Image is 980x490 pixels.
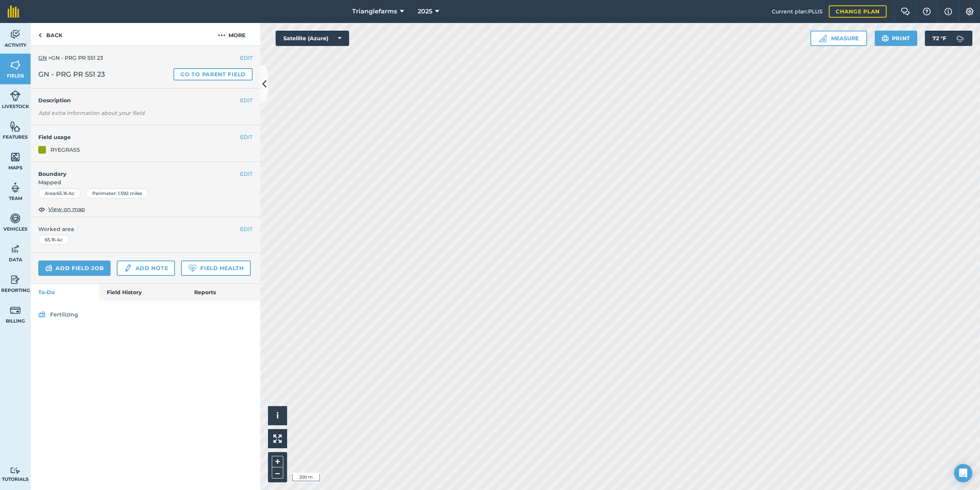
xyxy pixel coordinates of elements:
[38,69,105,80] span: GN - PRG PR 551 23
[38,188,81,198] div: Area : 65.16 Ac
[925,31,972,46] button: 72 °F
[272,467,283,479] button: –
[810,31,867,46] button: Measure
[352,7,397,16] span: Trianglefarms
[268,406,287,425] button: i
[965,8,974,15] img: A cog icon
[10,121,21,132] img: svg+xml;base64,PHN2ZyB4bWxucz0iaHR0cDovL3d3dy53My5vcmcvMjAwMC9zdmciIHdpZHRoPSI1NiIgaGVpZ2h0PSI2MC...
[45,264,52,273] img: svg+xml;base64,PD94bWwgdmVyc2lvbj0iMS4wIiBlbmNvZGluZz0idXRmLTgiPz4KPCEtLSBHZW5lcmF0b3I6IEFkb2JlIE...
[38,261,111,276] a: Add field job
[38,205,85,214] button: View on map
[38,54,47,61] a: GN
[952,31,968,46] img: svg+xml;base64,PD94bWwgdmVyc2lvbj0iMS4wIiBlbmNvZGluZz0idXRmLTgiPz4KPCEtLSBHZW5lcmF0b3I6IEFkb2JlIE...
[829,5,887,18] a: Change plan
[173,68,253,80] a: Go to parent field
[31,162,240,178] h4: Boundary
[240,96,253,105] button: EDIT
[10,243,21,255] img: svg+xml;base64,PD94bWwgdmVyc2lvbj0iMS4wIiBlbmNvZGluZz0idXRmLTgiPz4KPCEtLSBHZW5lcmF0b3I6IEFkb2JlIE...
[8,5,19,18] img: fieldmargin Logo
[272,456,283,467] button: +
[276,31,349,46] button: Satellite (Azure)
[99,284,186,301] a: Field History
[51,146,80,154] div: RYEGRASS
[38,31,42,40] img: svg+xml;base64,PHN2ZyB4bWxucz0iaHR0cDovL3d3dy53My5vcmcvMjAwMC9zdmciIHdpZHRoPSI5IiBoZWlnaHQ9IjI0Ii...
[922,8,931,15] img: A question mark icon
[38,54,253,62] div: > GN - PRG PR 551 23
[276,411,279,420] span: i
[10,305,21,316] img: svg+xml;base64,PD94bWwgdmVyc2lvbj0iMS4wIiBlbmNvZGluZz0idXRmLTgiPz4KPCEtLSBHZW5lcmF0b3I6IEFkb2JlIE...
[418,7,432,16] span: 2025
[954,464,972,482] div: Open Intercom Messenger
[273,434,282,443] img: Four arrows, one pointing top left, one top right, one bottom right and the last bottom left
[86,188,149,198] div: Perimeter : 1.592 miles
[203,23,260,46] button: More
[10,151,21,163] img: svg+xml;base64,PHN2ZyB4bWxucz0iaHR0cDovL3d3dy53My5vcmcvMjAwMC9zdmciIHdpZHRoPSI1NiIgaGVpZ2h0PSI2MC...
[901,8,910,15] img: Two speech bubbles overlapping with the left bubble in the forefront
[10,467,21,474] img: svg+xml;base64,PD94bWwgdmVyc2lvbj0iMS4wIiBlbmNvZGluZz0idXRmLTgiPz4KPCEtLSBHZW5lcmF0b3I6IEFkb2JlIE...
[48,205,85,213] span: View on map
[186,284,260,301] a: Reports
[31,23,70,46] a: Back
[38,96,253,105] h4: Description
[240,54,253,62] button: EDIT
[31,178,260,187] span: Mapped
[38,110,145,116] em: Add extra information about your field
[875,31,918,46] button: Print
[240,170,253,178] button: EDIT
[240,225,253,233] button: EDIT
[10,182,21,193] img: svg+xml;base64,PD94bWwgdmVyc2lvbj0iMS4wIiBlbmNvZGluZz0idXRmLTgiPz4KPCEtLSBHZW5lcmF0b3I6IEFkb2JlIE...
[218,31,225,40] img: svg+xml;base64,PHN2ZyB4bWxucz0iaHR0cDovL3d3dy53My5vcmcvMjAwMC9zdmciIHdpZHRoPSIyMCIgaGVpZ2h0PSIyNC...
[933,31,946,46] span: 72 ° F
[944,7,952,16] img: svg+xml;base64,PHN2ZyB4bWxucz0iaHR0cDovL3d3dy53My5vcmcvMjAwMC9zdmciIHdpZHRoPSIxNyIgaGVpZ2h0PSIxNy...
[10,274,21,285] img: svg+xml;base64,PD94bWwgdmVyc2lvbj0iMS4wIiBlbmNvZGluZz0idXRmLTgiPz4KPCEtLSBHZW5lcmF0b3I6IEFkb2JlIE...
[240,133,253,141] button: EDIT
[10,213,21,224] img: svg+xml;base64,PD94bWwgdmVyc2lvbj0iMS4wIiBlbmNvZGluZz0idXRmLTgiPz4KPCEtLSBHZW5lcmF0b3I6IEFkb2JlIE...
[772,7,823,16] span: Current plan : PLUS
[10,90,21,102] img: svg+xml;base64,PD94bWwgdmVyc2lvbj0iMS4wIiBlbmNvZGluZz0idXRmLTgiPz4KPCEtLSBHZW5lcmF0b3I6IEFkb2JlIE...
[124,264,132,273] img: svg+xml;base64,PD94bWwgdmVyc2lvbj0iMS4wIiBlbmNvZGluZz0idXRmLTgiPz4KPCEtLSBHZW5lcmF0b3I6IEFkb2JlIE...
[117,261,175,276] a: Add note
[38,310,46,319] img: svg+xml;base64,PD94bWwgdmVyc2lvbj0iMS4wIiBlbmNvZGluZz0idXRmLTgiPz4KPCEtLSBHZW5lcmF0b3I6IEFkb2JlIE...
[38,308,253,321] a: Fertilizing
[10,59,21,71] img: svg+xml;base64,PHN2ZyB4bWxucz0iaHR0cDovL3d3dy53My5vcmcvMjAwMC9zdmciIHdpZHRoPSI1NiIgaGVpZ2h0PSI2MC...
[819,34,826,42] img: Ruler icon
[181,261,250,276] a: Field Health
[882,34,889,43] img: svg+xml;base64,PHN2ZyB4bWxucz0iaHR0cDovL3d3dy53My5vcmcvMjAwMC9zdmciIHdpZHRoPSIxOSIgaGVpZ2h0PSIyNC...
[38,133,240,141] h4: Field usage
[31,284,99,301] a: To-Do
[38,235,69,245] div: 65.16 Ac
[38,205,45,214] img: svg+xml;base64,PHN2ZyB4bWxucz0iaHR0cDovL3d3dy53My5vcmcvMjAwMC9zdmciIHdpZHRoPSIxOCIgaGVpZ2h0PSIyNC...
[10,29,21,40] img: svg+xml;base64,PD94bWwgdmVyc2lvbj0iMS4wIiBlbmNvZGluZz0idXRmLTgiPz4KPCEtLSBHZW5lcmF0b3I6IEFkb2JlIE...
[38,225,253,233] span: Worked area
